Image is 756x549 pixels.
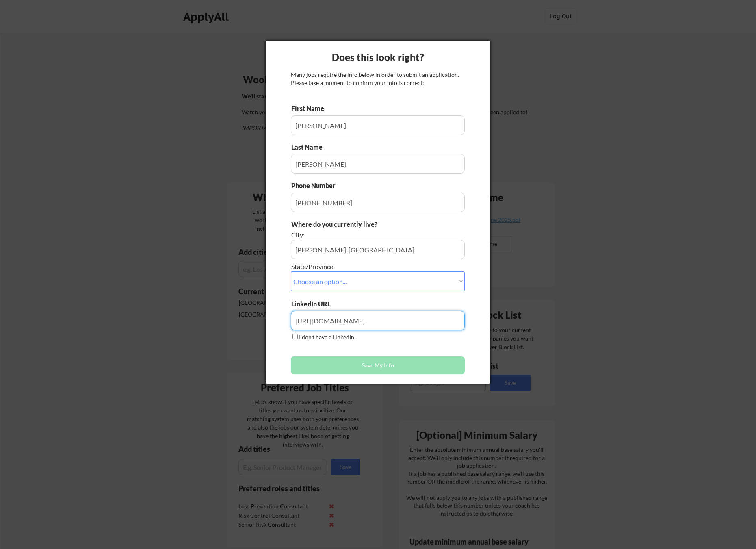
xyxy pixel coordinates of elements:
div: First Name [291,104,331,113]
div: Many jobs require the info below in order to submit an application. Please take a moment to confi... [291,71,465,87]
div: City: [291,230,419,239]
div: State/Province: [291,262,419,271]
input: Type here... [291,115,465,135]
div: Does this look right? [266,50,490,64]
label: I don't have a LinkedIn. [299,334,355,341]
div: LinkedIn URL [291,299,352,308]
div: Phone Number [291,181,340,190]
button: Save My Info [291,356,465,374]
input: Type here... [291,193,465,212]
input: Type here... [291,154,465,174]
div: Where do you currently live? [291,220,419,229]
input: e.g. Los Angeles [291,240,465,259]
input: Type here... [291,311,465,330]
div: Last Name [291,143,331,152]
